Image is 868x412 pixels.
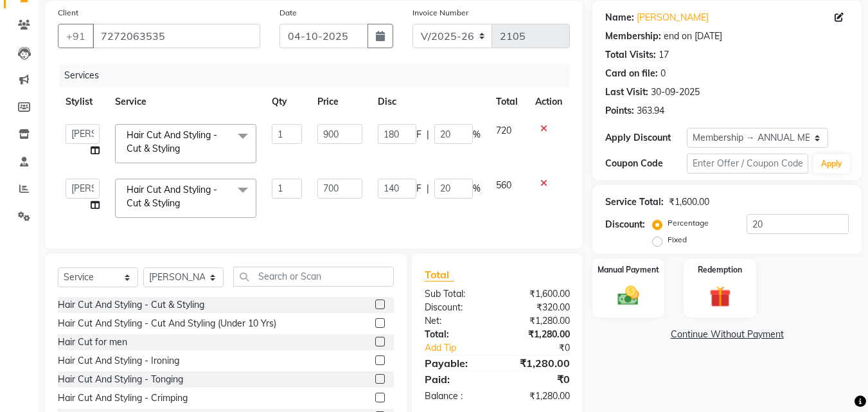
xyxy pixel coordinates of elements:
span: | [427,182,429,195]
div: Service Total: [605,195,664,209]
div: ₹1,280.00 [497,390,580,403]
th: Price [310,87,369,116]
div: Points: [605,104,634,118]
div: ₹1,280.00 [497,328,580,341]
div: 30-09-2025 [651,85,700,99]
div: Net: [415,314,497,328]
span: Hair Cut And Styling - Cut & Styling [127,129,217,154]
input: Enter Offer / Coupon Code [687,154,808,174]
div: ₹0 [511,341,580,355]
div: Coupon Code [605,157,686,170]
div: ₹1,600.00 [497,287,580,301]
div: Hair Cut And Styling - Crimping [58,391,188,405]
th: Disc [370,87,488,116]
span: F [416,182,421,195]
button: +91 [58,24,94,48]
div: Discount: [605,218,645,231]
div: Hair Cut for men [58,336,127,349]
span: % [473,128,481,141]
button: Apply [813,154,850,174]
div: Paid: [415,372,497,387]
a: x [180,197,186,209]
div: Total: [415,328,497,341]
div: Payable: [415,355,497,371]
span: Hair Cut And Styling - Cut & Styling [127,184,217,209]
input: Search by Name/Mobile/Email/Code [93,24,260,48]
span: 720 [496,125,511,136]
span: F [416,128,421,141]
img: _cash.svg [611,283,646,308]
div: Hair Cut And Styling - Cut And Styling (Under 10 Yrs) [58,317,276,330]
span: | [427,128,429,141]
div: Balance : [415,390,497,403]
div: Name: [605,11,634,24]
div: Total Visits: [605,48,656,62]
label: Redemption [698,264,742,276]
div: Hair Cut And Styling - Tonging [58,373,183,386]
div: end on [DATE] [664,30,722,43]
label: Manual Payment [598,264,659,276]
label: Percentage [668,217,709,229]
label: Date [279,7,297,19]
div: Discount: [415,301,497,314]
div: Apply Discount [605,131,686,145]
div: ₹320.00 [497,301,580,314]
span: 560 [496,179,511,191]
a: Add Tip [415,341,511,355]
div: Services [59,64,580,87]
th: Action [527,87,570,116]
label: Client [58,7,78,19]
div: Sub Total: [415,287,497,301]
span: Total [425,268,454,282]
a: x [180,143,186,154]
a: [PERSON_NAME] [637,11,709,24]
th: Stylist [58,87,107,116]
div: 363.94 [637,104,664,118]
div: ₹1,600.00 [669,195,709,209]
label: Fixed [668,234,687,246]
div: Hair Cut And Styling - Cut & Styling [58,298,204,312]
a: Continue Without Payment [595,328,859,341]
div: Card on file: [605,67,658,80]
div: ₹1,280.00 [497,355,580,371]
th: Qty [264,87,310,116]
div: 17 [659,48,669,62]
label: Invoice Number [412,7,468,19]
span: % [473,182,481,195]
th: Service [107,87,264,116]
div: Last Visit: [605,85,648,99]
th: Total [488,87,527,116]
div: ₹0 [497,372,580,387]
div: 0 [660,67,666,80]
input: Search or Scan [233,267,394,287]
img: _gift.svg [703,283,738,310]
div: Membership: [605,30,661,43]
div: Hair Cut And Styling - Ironing [58,354,179,368]
div: ₹1,280.00 [497,314,580,328]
